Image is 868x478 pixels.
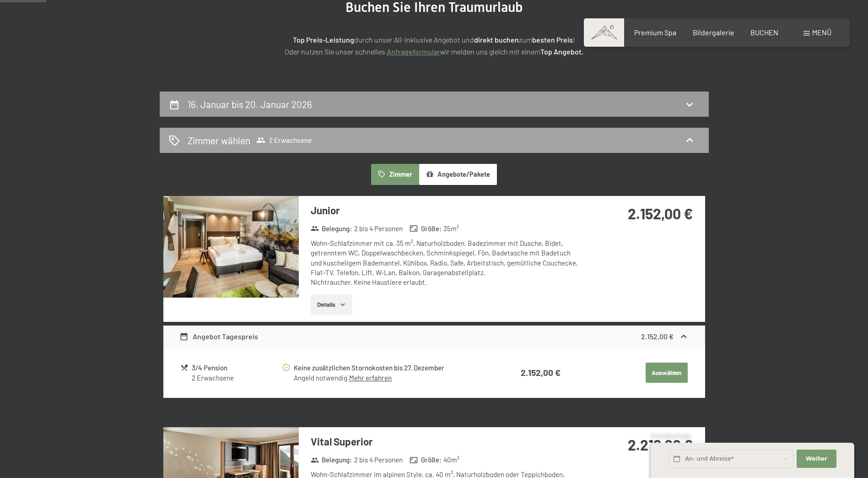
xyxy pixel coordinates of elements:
span: 1 [650,456,652,463]
span: 2 Erwachsene [256,136,312,145]
strong: Top Angebot. [540,47,583,56]
strong: Belegung : [311,455,352,465]
span: 40 m² [443,455,459,465]
h3: Junior [311,203,583,217]
div: 2 Erwachsene [192,373,281,383]
a: BUCHEN [750,28,778,37]
a: Mehr erfahren [349,374,392,382]
strong: Top Preis-Leistung [293,35,354,44]
a: Premium Spa [634,28,676,37]
span: Menü [812,28,831,37]
span: 2 bis 4 Personen [354,455,403,465]
strong: 2.216,00 € [628,436,693,453]
button: Weiter [797,450,836,468]
h2: Zimmer wählen [188,134,250,147]
strong: 2.152,00 € [521,367,561,378]
strong: Belegung : [311,224,352,234]
div: Keine zusätzlichen Stornokosten bis 27. Dezember [294,363,484,373]
a: Bildergalerie [693,28,734,37]
span: 2 bis 4 Personen [354,224,403,234]
div: Angebot Tagespreis2.152,00 € [163,326,705,348]
span: Einwilligung Marketing* [346,261,422,270]
img: mss_renderimg.php [163,196,299,298]
span: Schnellanfrage [651,432,690,440]
span: Weiter [806,455,827,463]
p: durch unser All-inklusive Angebot und zum ! Oder nutzen Sie unser schnelles wir melden uns gleich... [205,34,663,57]
a: Anfrageformular [387,47,440,56]
strong: besten Preis [532,35,573,44]
strong: Größe : [410,224,442,234]
strong: 2.152,00 € [628,205,693,222]
button: Details [311,294,352,315]
div: Wohn-Schlafzimmer mit ca. 35 m², Naturholzboden, Badezimmer mit Dusche, Bidet, getrenntem WC, Dop... [311,239,583,287]
strong: 2.152,00 € [641,332,674,341]
span: 35 m² [443,224,459,234]
button: Angebote/Pakete [419,164,497,185]
h3: Vital Superior [311,435,583,449]
strong: Größe : [410,455,442,465]
div: 3/4 Pension [192,363,281,373]
button: Auswählen [646,363,688,383]
button: Zimmer [371,164,419,185]
div: Angebot Tagespreis [179,331,258,342]
h2: 16. Januar bis 20. Januar 2026 [188,98,312,110]
div: Angeld notwendig. [294,373,484,383]
strong: direkt buchen [474,35,519,44]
